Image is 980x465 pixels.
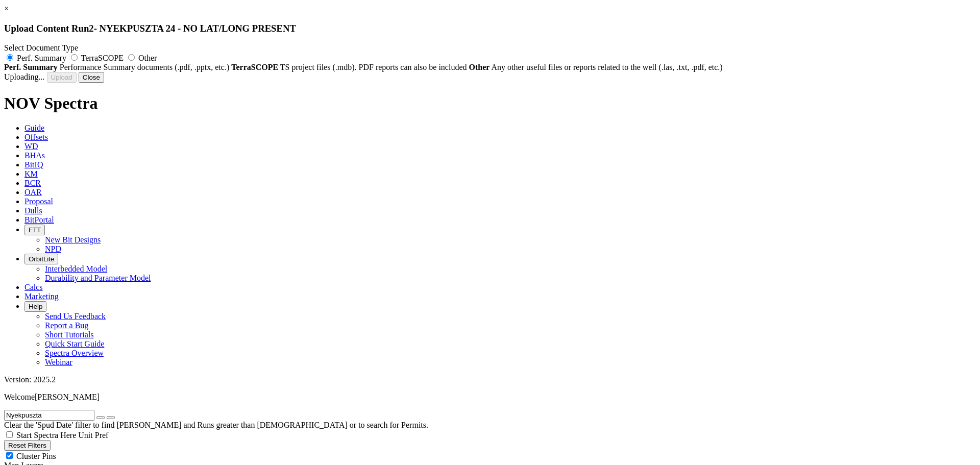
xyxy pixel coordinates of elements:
h1: NOV Spectra [4,94,976,113]
a: Spectra Overview [45,349,104,357]
span: TS project files (.mdb). PDF reports can also be included [280,63,467,71]
span: [PERSON_NAME] [35,393,100,401]
span: Cluster Pins [16,452,56,460]
strong: Other [469,63,490,71]
span: Guide [24,124,44,132]
strong: TerraSCOPE [231,63,278,71]
a: Durability and Parameter Model [45,274,151,282]
span: Calcs [24,283,43,291]
span: Any other useful files or reports related to the well (.las, .txt, .pdf, etc.) [492,63,723,71]
button: Upload [47,72,77,83]
input: Perf. Summary [7,54,13,61]
span: Clear the 'Spud Date' filter to find [PERSON_NAME] and Runs greater than [DEMOGRAPHIC_DATA] or to... [4,421,428,429]
span: Run - [71,23,97,34]
span: NYEKPUSZTA 24 - NO LAT/LONG PRESENT [100,23,296,34]
input: TerraSCOPE [71,54,78,61]
a: NPD [45,244,61,253]
span: Performance Summary documents (.pdf, .pptx, etc.) [60,63,229,71]
span: Unit Pref [78,431,108,439]
a: Report a Bug [45,321,88,330]
span: FTT [29,226,41,234]
span: BitPortal [24,215,54,224]
span: Proposal [24,197,53,206]
button: Reset Filters [4,440,51,451]
span: TerraSCOPE [81,54,124,62]
input: Search [4,410,94,421]
a: × [4,4,9,13]
span: BitIQ [24,160,43,169]
span: Marketing [24,292,59,301]
span: Uploading... [4,72,45,81]
span: 2 [89,23,93,34]
a: New Bit Designs [45,235,101,244]
div: Version: 2025.2 [4,375,976,384]
span: BCR [24,179,41,187]
span: Start Spectra Here [16,431,76,439]
span: Dulls [24,206,42,215]
input: Other [128,54,135,61]
span: Upload Content [4,23,69,34]
p: Welcome [4,393,976,402]
a: Send Us Feedback [45,312,106,321]
span: Help [29,303,42,310]
a: Short Tutorials [45,330,94,339]
strong: Perf. Summary [4,63,58,71]
a: Interbedded Model [45,264,107,273]
span: Perf. Summary [17,54,66,62]
a: Webinar [45,358,72,366]
span: BHAs [24,151,45,160]
button: Close [79,72,104,83]
span: WD [24,142,38,151]
span: Other [138,54,157,62]
a: Quick Start Guide [45,339,104,348]
span: OAR [24,188,42,197]
span: OrbitLite [29,255,54,263]
span: KM [24,169,38,178]
span: Select Document Type [4,43,78,52]
span: Offsets [24,133,48,141]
